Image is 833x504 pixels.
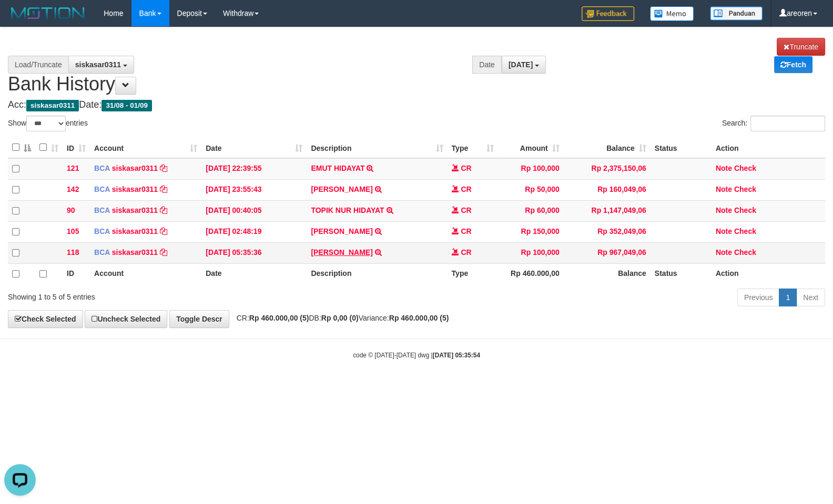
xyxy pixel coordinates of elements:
a: siskasar0311 [112,164,158,172]
span: BCA [94,164,110,172]
strong: Rp 0,00 (0) [321,314,359,322]
a: Check [734,164,756,172]
td: Rp 1,147,049,06 [564,200,651,221]
th: Amount: activate to sort column ascending [498,137,564,158]
a: Copy siskasar0311 to clipboard [160,185,167,193]
a: Copy siskasar0311 to clipboard [160,206,167,214]
td: Rp 60,000 [498,200,564,221]
td: [DATE] 02:48:19 [201,221,307,242]
a: [PERSON_NAME] [311,185,372,193]
span: siskasar0311 [75,60,121,69]
span: CR [461,227,471,235]
th: Action [712,263,825,284]
th: Rp 460.000,00 [498,263,564,284]
a: Copy siskasar0311 to clipboard [160,248,167,256]
a: 1 [779,289,797,306]
a: Note [716,248,732,256]
span: CR [461,248,471,256]
img: panduan.png [710,6,763,20]
td: Rp 967,049,06 [564,242,651,263]
th: Date [201,263,307,284]
div: Showing 1 to 5 of 5 entries [8,287,339,302]
small: code © [DATE]-[DATE] dwg | [353,352,480,359]
div: Date [472,56,502,74]
label: Search: [722,116,825,131]
a: Note [716,227,732,235]
td: [DATE] 23:55:43 [201,179,307,200]
span: BCA [94,227,110,235]
strong: Rp 460.000,00 (5) [249,314,309,322]
a: TOPIK NUR HIDAYAT [311,206,384,214]
span: BCA [94,185,110,193]
span: 142 [67,185,79,193]
span: CR [461,185,471,193]
th: ID: activate to sort column ascending [63,137,90,158]
button: Open LiveChat chat widget [4,4,36,36]
a: Uncheck Selected [85,310,167,328]
th: : activate to sort column ascending [35,137,63,158]
th: : activate to sort column descending [8,137,35,158]
a: Truncate [777,38,825,56]
a: siskasar0311 [112,185,158,193]
strong: [DATE] 05:35:54 [433,352,480,359]
a: Check Selected [8,310,83,328]
a: EMUT HIDAYAT [311,164,364,172]
th: Balance [564,263,651,284]
a: Note [716,206,732,214]
a: Check [734,227,756,235]
span: 118 [67,248,79,256]
th: Type [448,263,498,284]
a: Toggle Descr [169,310,229,328]
a: Copy siskasar0311 to clipboard [160,227,167,235]
td: Rp 352,049,06 [564,221,651,242]
input: Search: [750,116,825,131]
a: Fetch [774,56,812,73]
h4: Acc: Date: [8,100,825,110]
label: Show entries [8,116,88,131]
a: siskasar0311 [112,227,158,235]
th: ID [63,263,90,284]
a: [PERSON_NAME] [311,248,372,256]
span: CR: DB: Variance: [231,314,449,322]
th: Description: activate to sort column ascending [307,137,447,158]
a: siskasar0311 [112,248,158,256]
a: siskasar0311 [112,206,158,214]
th: Balance: activate to sort column ascending [564,137,651,158]
a: Note [716,164,732,172]
th: Date: activate to sort column ascending [201,137,307,158]
th: Account [90,263,201,284]
td: [DATE] 00:40:05 [201,200,307,221]
td: [DATE] 22:39:55 [201,158,307,180]
span: CR [461,206,471,214]
div: Load/Truncate [8,56,68,74]
a: Check [734,206,756,214]
span: 31/08 - 01/09 [101,100,152,111]
span: 90 [67,206,75,214]
td: Rp 150,000 [498,221,564,242]
span: CR [461,164,471,172]
a: [PERSON_NAME] [311,227,372,235]
a: Check [734,248,756,256]
td: Rp 2,375,150,06 [564,158,651,180]
td: [DATE] 05:35:36 [201,242,307,263]
th: Status [651,263,712,284]
span: 105 [67,227,79,235]
span: [DATE] [509,60,533,69]
strong: Rp 460.000,00 (5) [389,314,449,322]
td: Rp 50,000 [498,179,564,200]
td: Rp 100,000 [498,242,564,263]
td: Rp 100,000 [498,158,564,180]
span: BCA [94,206,110,214]
th: Account: activate to sort column ascending [90,137,201,158]
span: siskasar0311 [26,100,79,111]
img: Feedback.jpg [582,6,634,21]
select: Showentries [26,116,66,131]
td: Rp 160,049,06 [564,179,651,200]
th: Status [651,137,712,158]
a: Copy siskasar0311 to clipboard [160,164,167,172]
h1: Bank History [8,38,825,95]
span: 121 [67,164,79,172]
a: Next [796,289,825,306]
a: Previous [737,289,779,306]
th: Description [307,263,447,284]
